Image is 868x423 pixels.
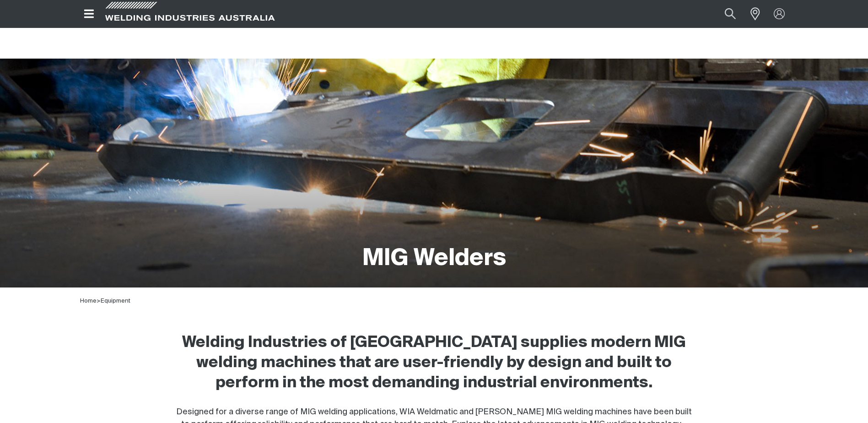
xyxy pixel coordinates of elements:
[80,298,97,304] a: Home
[715,4,746,24] button: Search products
[97,298,101,304] span: >
[703,4,745,24] input: Product name or item number...
[362,244,506,274] h1: MIG Welders
[176,333,692,393] h2: Welding Industries of [GEOGRAPHIC_DATA] supplies modern MIG welding machines that are user-friend...
[101,298,130,304] a: Equipment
